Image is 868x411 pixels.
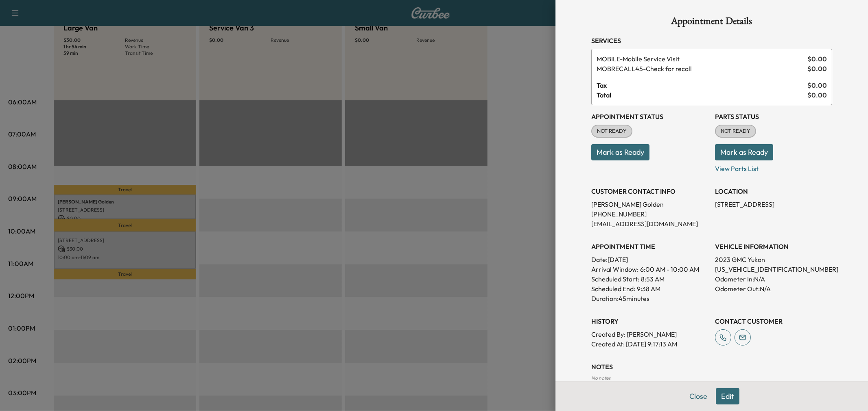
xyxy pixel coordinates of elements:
[641,274,665,284] p: 8:53 AM
[591,199,708,209] p: [PERSON_NAME] Golden
[597,54,804,64] span: Mobile Service Visit
[591,219,708,229] p: [EMAIL_ADDRESS][DOMAIN_NAME]
[715,274,832,284] p: Odometer In: N/A
[807,54,827,64] span: $ 0.00
[715,199,832,209] p: [STREET_ADDRESS]
[591,339,708,349] p: Created At : [DATE] 9:17:13 AM
[807,80,827,90] span: $ 0.00
[591,209,708,219] p: [PHONE_NUMBER]
[715,316,832,326] h3: CONTACT CUSTOMER
[591,36,832,45] h3: Services
[715,255,832,264] p: 2023 GMC Yukon
[591,16,832,29] h1: Appointment Details
[715,144,773,160] button: Mark as Ready
[591,144,649,160] button: Mark as Ready
[591,284,635,294] p: Scheduled End:
[591,186,708,196] h3: CUSTOMER CONTACT INFO
[716,388,739,405] button: Edit
[716,127,755,135] span: NOT READY
[597,80,807,90] span: Tax
[640,264,699,274] span: 6:00 AM - 10:00 AM
[684,388,713,405] button: Close
[637,284,660,294] p: 9:38 AM
[715,160,832,173] p: View Parts List
[591,255,708,264] p: Date: [DATE]
[597,64,804,74] span: Check for recall
[591,294,708,303] p: Duration: 45 minutes
[591,375,832,381] div: No notes
[597,90,807,100] span: Total
[807,64,827,74] span: $ 0.00
[592,127,632,135] span: NOT READY
[591,362,832,372] h3: NOTES
[591,329,708,339] p: Created By : [PERSON_NAME]
[591,242,708,251] h3: APPOINTMENT TIME
[591,112,708,121] h3: Appointment Status
[591,316,708,326] h3: History
[715,186,832,196] h3: LOCATION
[807,90,827,100] span: $ 0.00
[715,112,832,121] h3: Parts Status
[715,264,832,274] p: [US_VEHICLE_IDENTIFICATION_NUMBER]
[715,242,832,251] h3: VEHICLE INFORMATION
[591,274,639,284] p: Scheduled Start:
[591,264,708,274] p: Arrival Window:
[715,284,832,294] p: Odometer Out: N/A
